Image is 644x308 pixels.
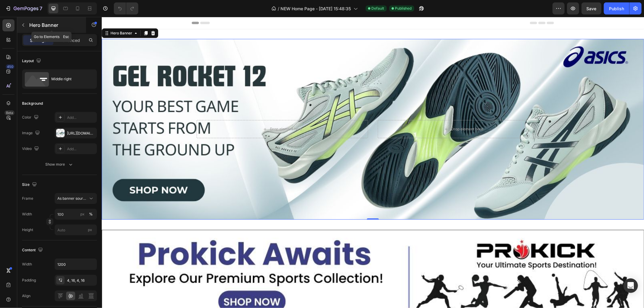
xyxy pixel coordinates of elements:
div: Open Intercom Messenger [623,278,638,293]
div: Content [22,246,44,254]
div: Drop element here [168,110,200,115]
button: 7 [2,2,45,14]
div: Padding [22,278,36,283]
p: Advanced [59,37,80,43]
div: 4, 16, 4, 16 [67,278,95,283]
button: Publish [604,2,629,14]
span: As banner source [57,196,87,201]
button: % [79,211,86,218]
span: Save [587,6,597,11]
input: px [55,224,97,235]
div: Beta [5,110,14,115]
div: Drop element here [349,110,381,115]
button: px [87,211,95,218]
label: Frame [22,196,33,201]
span: / [278,5,280,12]
p: Settings [30,37,47,43]
div: Show more [46,161,74,167]
div: 450 [6,64,14,69]
div: [URL][DOMAIN_NAME] [67,131,95,136]
div: % [89,211,93,217]
div: Undo/Redo [114,2,138,14]
div: Add... [67,115,95,120]
div: Background [22,101,43,106]
input: Auto [55,259,97,270]
div: px [80,211,85,217]
p: 7 [40,5,42,12]
p: Hero Banner [29,21,81,29]
iframe: To enrich screen reader interactions, please activate Accessibility in Grammarly extension settings [102,17,644,308]
div: Layout [22,57,42,65]
div: Middle right [51,72,88,86]
span: Default [372,6,384,11]
div: Size [22,181,38,189]
button: Save [582,2,601,14]
div: Publish [609,5,624,12]
div: Align [22,293,30,299]
div: Image [22,129,41,137]
span: Published [395,6,412,11]
label: Height [22,227,33,233]
span: px [88,227,92,232]
div: Video [22,145,40,153]
span: NEW Home Page - [DATE] 15:48:35 [281,5,351,12]
div: Hero Banner [8,14,32,19]
button: Show more [22,159,97,170]
div: Width [22,262,32,267]
input: px% [55,209,97,220]
div: Add... [67,146,95,152]
div: Color [22,113,40,122]
label: Width [22,211,32,217]
button: As banner source [55,193,97,204]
